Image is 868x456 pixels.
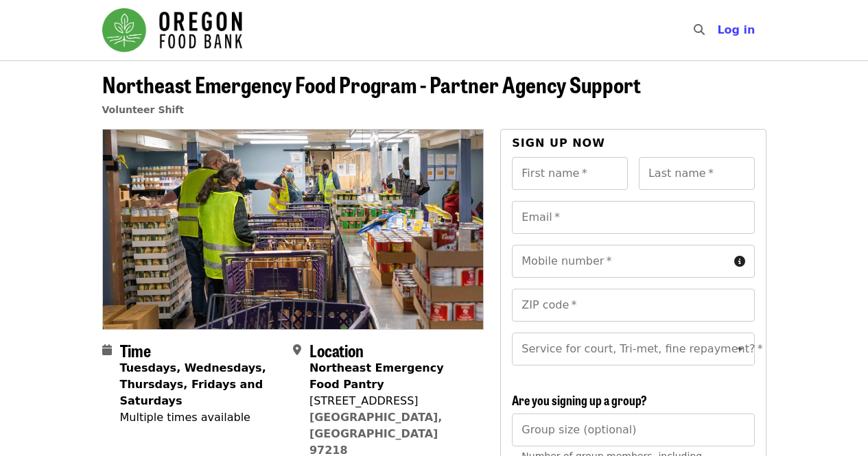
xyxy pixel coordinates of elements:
[512,391,647,409] span: Are you signing up a group?
[512,289,754,322] input: ZIP code
[512,136,605,149] span: Sign up now
[512,201,754,234] input: Email
[731,339,750,359] button: Open
[309,361,444,391] strong: Northeast Emergency Food Pantry
[694,23,705,36] i: search icon
[706,16,766,44] button: Log in
[102,344,112,357] i: calendar icon
[120,409,282,426] div: Multiple times available
[639,157,755,190] input: Last name
[293,344,301,357] i: map-marker-alt icon
[512,245,728,278] input: Mobile number
[103,130,484,328] img: Northeast Emergency Food Program - Partner Agency Support organized by Oregon Food Bank
[102,68,641,100] span: Northeast Emergency Food Program - Partner Agency Support
[713,14,724,47] input: Search
[734,255,745,268] i: circle-info icon
[120,338,151,362] span: Time
[120,361,266,407] strong: Tuesdays, Wednesdays, Thursdays, Fridays and Saturdays
[309,393,473,409] div: [STREET_ADDRESS]
[102,8,242,52] img: Oregon Food Bank - Home
[717,23,755,36] span: Log in
[512,413,754,446] input: [object Object]
[512,157,628,190] input: First name
[309,338,364,362] span: Location
[102,104,185,115] a: Volunteer Shift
